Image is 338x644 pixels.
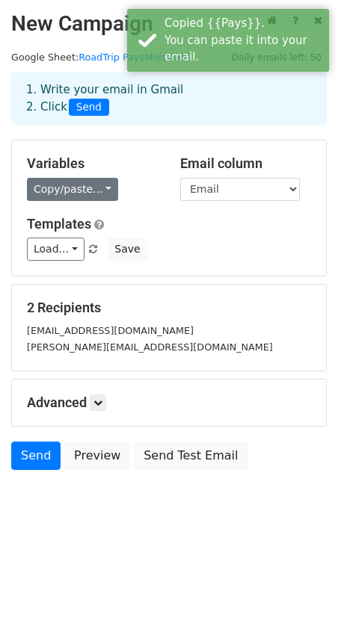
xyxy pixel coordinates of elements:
[27,216,91,232] a: Templates
[64,442,130,470] a: Preview
[69,99,109,117] span: Send
[15,81,323,116] div: 1. Write your email in Gmail 2. Click
[27,325,194,336] small: [EMAIL_ADDRESS][DOMAIN_NAME]
[11,442,61,470] a: Send
[134,442,248,470] a: Send Test Email
[108,238,147,261] button: Save
[27,341,273,353] small: [PERSON_NAME][EMAIL_ADDRESS][DOMAIN_NAME]
[180,155,311,172] h5: Email column
[11,11,327,37] h2: New Campaign
[263,572,338,644] div: Widget de chat
[263,572,338,644] iframe: Chat Widget
[79,52,191,63] a: RoadTrip PaysMoisVilles
[27,155,158,172] h5: Variables
[27,300,311,316] h5: 2 Recipients
[27,178,118,201] a: Copy/paste...
[27,394,311,411] h5: Advanced
[11,52,191,63] small: Google Sheet:
[27,238,84,261] a: Load...
[165,15,323,66] div: Copied {{Pays}}. You can paste it into your email.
